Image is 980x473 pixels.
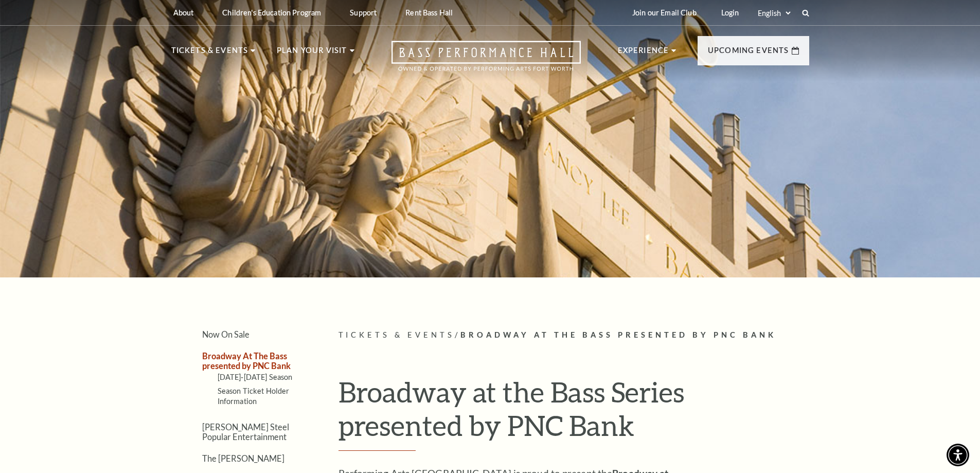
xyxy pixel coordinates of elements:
[218,387,290,406] a: Season Ticket Holder Information
[202,329,250,339] a: Now On Sale
[338,330,455,339] span: Tickets & Events
[202,422,289,442] a: [PERSON_NAME] Steel Popular Entertainment
[171,44,248,63] p: Tickets & Events
[338,375,809,451] h1: Broadway at the Bass Series presented by PNC Bank
[405,8,453,17] p: Rent Bass Hall
[202,351,291,371] a: Broadway At The Bass presented by PNC Bank
[756,8,792,18] select: Select:
[218,373,293,381] a: [DATE]-[DATE] Season
[618,44,669,63] p: Experience
[222,8,321,17] p: Children's Education Program
[277,44,347,63] p: Plan Your Visit
[350,8,377,17] p: Support
[202,453,284,463] a: The [PERSON_NAME]
[338,329,809,342] p: /
[460,330,776,339] span: Broadway At The Bass presented by PNC Bank
[354,41,618,81] a: Open this option
[947,444,969,466] div: Accessibility Menu
[708,44,789,63] p: Upcoming Events
[173,8,194,17] p: About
